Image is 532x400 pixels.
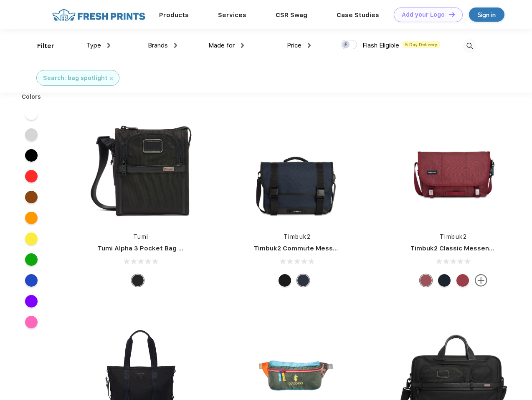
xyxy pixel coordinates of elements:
[284,233,311,240] a: Timbuk2
[132,274,144,287] div: Black
[410,245,514,252] a: Timbuk2 Classic Messenger Bag
[86,42,101,49] span: Type
[475,274,487,287] img: more.svg
[478,10,496,20] div: Sign in
[43,74,107,82] div: Search: bag spotlight
[241,43,244,48] img: dropdown.png
[110,77,113,80] img: filter_cancel.svg
[362,42,399,49] span: Flash Eligible
[469,7,504,22] a: Sign in
[159,11,189,19] a: Products
[449,12,455,17] img: DT
[85,113,196,224] img: func=resize&h=266
[279,274,291,287] div: Eco Black
[456,274,469,287] div: Eco Bookish
[37,41,54,51] div: Filter
[297,274,309,287] div: Eco Nautical
[254,245,366,252] a: Timbuk2 Commute Messenger Bag
[98,245,195,252] a: Tumi Alpha 3 Pocket Bag Small
[398,113,509,224] img: func=resize&h=266
[107,43,110,48] img: dropdown.png
[420,274,432,287] div: Eco Collegiate Red
[208,42,235,49] span: Made for
[241,113,352,224] img: func=resize&h=266
[133,233,149,240] a: Tumi
[440,233,467,240] a: Timbuk2
[308,43,311,48] img: dropdown.png
[463,39,476,53] img: desktop_search.svg
[174,43,177,48] img: dropdown.png
[403,41,440,48] span: 5 Day Delivery
[438,274,451,287] div: Eco Monsoon
[148,42,168,49] span: Brands
[287,42,301,49] span: Price
[50,7,148,22] img: fo%20logo%202.webp
[402,11,445,18] div: Add your Logo
[15,92,48,101] div: Colors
